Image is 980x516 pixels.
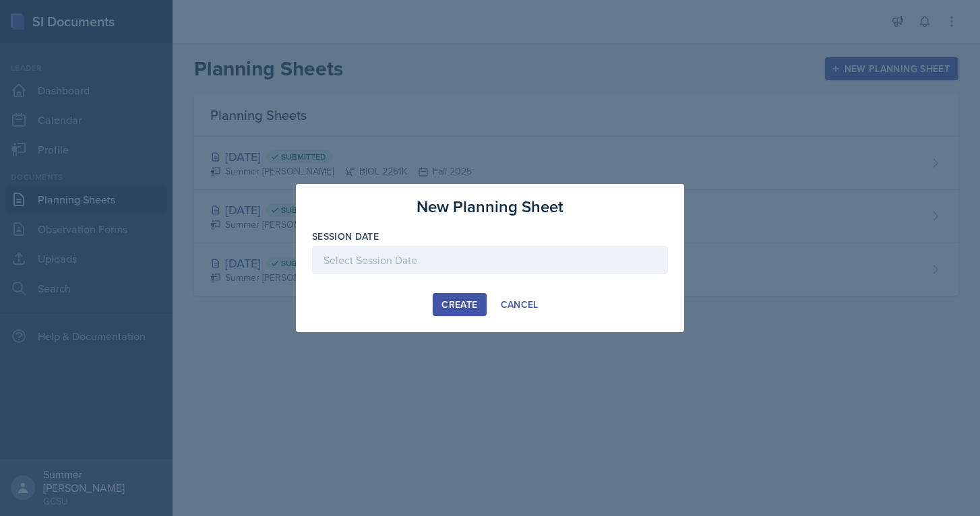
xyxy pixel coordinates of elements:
div: Create [441,299,477,310]
label: Session Date [312,230,379,243]
h3: New Planning Sheet [417,195,563,219]
button: Cancel [492,293,547,316]
button: Create [433,293,486,316]
div: Cancel [501,299,539,310]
